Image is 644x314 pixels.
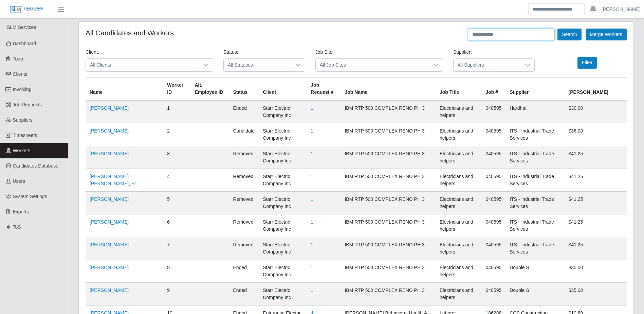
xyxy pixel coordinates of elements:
[86,77,163,101] th: Name
[341,260,436,283] td: IBM RTP 500 COMPLEX RENO PH 3
[13,133,37,138] span: Timesheets
[259,260,307,283] td: Starr Electric Company Inc
[229,123,259,146] td: candidate
[311,265,313,270] a: 1
[602,6,641,13] a: [PERSON_NAME]
[436,169,481,192] td: Electricians and helpers
[565,192,627,214] td: $41.25
[311,128,313,134] a: 1
[163,100,190,123] td: 1
[436,260,481,283] td: Electricians and helpers
[311,174,313,179] a: 1
[341,146,436,169] td: IBM RTP 500 COMPLEX RENO PH 3
[163,146,190,169] td: 3
[86,29,174,37] h4: All Candidates and Workers
[311,287,313,293] a: 1
[13,117,33,123] span: Suppliers
[259,214,307,237] td: Starr Electric Company Inc
[13,209,29,214] span: Exports
[223,49,238,56] label: Status:
[90,174,137,186] a: [PERSON_NAME] [PERSON_NAME], Sr.
[13,41,36,46] span: Dashboard
[307,77,341,101] th: Job Request #
[229,260,259,283] td: ended
[505,283,564,306] td: Double S
[13,102,42,107] span: Job Requests
[163,123,190,146] td: 2
[505,77,564,101] th: Supplier
[565,77,627,101] th: [PERSON_NAME]
[565,237,627,260] td: $41.25
[10,6,43,13] img: SLM Logo
[341,214,436,237] td: IBM RTP 500 COMPLEX RENO PH 3
[163,77,190,101] th: Worker ID
[505,260,564,283] td: Double S
[13,194,47,199] span: System Settings
[311,105,313,111] a: 1
[482,260,506,283] td: 040595
[436,146,481,169] td: Electricians and helpers
[341,283,436,306] td: IBM RTP 500 COMPLEX RENO PH 3
[311,242,313,247] a: 1
[163,169,190,192] td: 4
[341,237,436,260] td: IBM RTP 500 COMPLEX RENO PH 3
[341,100,436,123] td: IBM RTP 500 COMPLEX RENO PH 3
[90,196,129,202] a: [PERSON_NAME]
[505,146,564,169] td: ITS - Industrial Trade Services
[565,100,627,123] td: $30.00
[163,260,190,283] td: 8
[224,59,291,71] span: All Statuses
[259,192,307,214] td: Starr Electric Company Inc
[90,287,129,293] a: [PERSON_NAME]
[565,146,627,169] td: $41.25
[229,192,259,214] td: removed
[90,219,129,225] a: [PERSON_NAME]
[482,169,506,192] td: 040595
[259,77,307,101] th: Client
[505,214,564,237] td: ITS - Industrial Trade Services
[436,100,481,123] td: Electricians and helpers
[163,237,190,260] td: 7
[341,169,436,192] td: IBM RTP 500 COMPLEX RENO PH 3
[13,148,31,153] span: Workers
[436,77,481,101] th: Job Title
[229,146,259,169] td: removed
[259,283,307,306] td: Starr Electric Company Inc
[311,151,313,156] a: 1
[90,265,129,270] a: [PERSON_NAME]
[565,260,627,283] td: $35.00
[229,100,259,123] td: ended
[229,237,259,260] td: removed
[505,123,564,146] td: ITS - Industrial Trade Services
[436,123,481,146] td: Electricians and helpers
[436,192,481,214] td: Electricians and helpers
[259,146,307,169] td: Starr Electric Company Inc
[7,24,36,30] span: SLM Services
[259,100,307,123] td: Starr Electric Company Inc
[90,151,129,156] a: [PERSON_NAME]
[229,169,259,192] td: removed
[163,214,190,237] td: 6
[259,169,307,192] td: Starr Electric Company Inc
[229,283,259,306] td: ended
[565,123,627,146] td: $36.00
[454,59,521,71] span: All Suppliers
[163,283,190,306] td: 9
[505,169,564,192] td: ITS - Industrial Trade Services
[436,214,481,237] td: Electricians and helpers
[577,57,597,69] button: Filter
[311,219,313,225] a: 1
[482,123,506,146] td: 040595
[528,3,585,15] input: Search
[86,49,99,56] label: Client:
[505,192,564,214] td: ITS - Industrial Trade Services
[436,283,481,306] td: Electricians and helpers
[482,192,506,214] td: 040595
[90,128,129,134] a: [PERSON_NAME]
[311,196,313,202] a: 1
[163,192,190,214] td: 5
[586,29,627,40] button: Merge Workers
[453,49,472,56] label: Supplier:
[13,56,23,62] span: Todo
[259,123,307,146] td: Starr Electric Company Inc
